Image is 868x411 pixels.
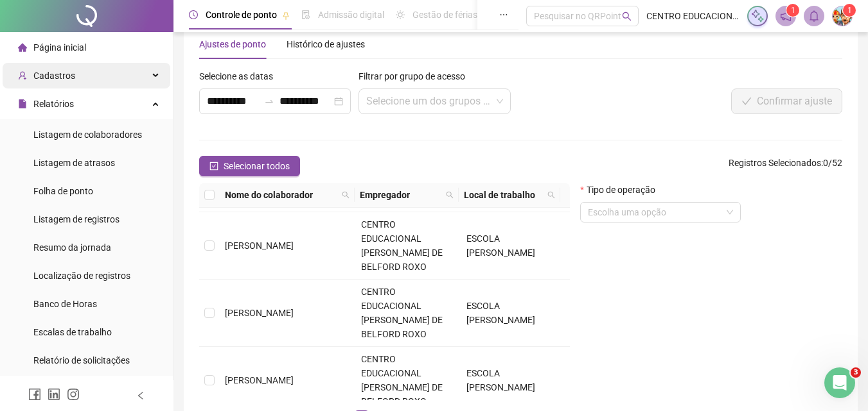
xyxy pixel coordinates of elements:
div: Ajustes de ponto [199,37,266,51]
span: : 0 / 52 [729,156,842,176]
span: Relatórios [33,99,74,109]
span: bell [808,10,820,22]
span: CENTRO EDUCACIONAL [PERSON_NAME] DE BELFORD ROXO [361,287,443,339]
span: facebook [28,388,41,401]
span: search [342,191,350,199]
span: Controle de ponto [206,10,277,20]
span: search [339,185,352,205]
span: pushpin [282,12,290,19]
span: linkedin [48,388,60,401]
span: [PERSON_NAME] [225,308,294,318]
div: Histórico de ajustes [287,37,365,51]
span: Selecionar todos [224,159,290,173]
label: Selecione as datas [199,69,281,83]
span: to [264,96,274,106]
span: clock-circle [189,10,198,19]
span: Empregador [360,188,440,202]
sup: 1 [786,4,799,17]
span: Listagem de atrasos [33,158,115,168]
sup: Atualize o seu contato no menu Meus Dados [843,4,856,17]
span: search [446,191,454,199]
span: left [136,391,145,400]
span: Banco de Horas [33,299,97,309]
span: [PERSON_NAME] [225,240,294,251]
img: sparkle-icon.fc2bf0ac1784a2077858766a79e2daf3.svg [750,9,765,23]
span: ESCOLA [PERSON_NAME] [466,301,535,325]
span: ellipsis [499,10,508,19]
span: swap-right [264,96,274,106]
span: ESCOLA [PERSON_NAME] [466,368,535,392]
span: Escalas de trabalho [33,327,112,337]
span: Admissão digital [318,10,384,20]
span: Nome do colaborador [225,188,337,202]
button: Selecionar todos [199,156,300,176]
span: home [18,43,27,52]
span: Local de trabalho [464,188,543,202]
span: file [18,99,27,108]
span: 1 [847,6,852,15]
span: Resumo da jornada [33,242,111,253]
span: CENTRO EDUCACIONAL [PERSON_NAME] DE BELFORD ROXO [361,354,443,407]
span: Relatório de solicitações [33,355,130,365]
span: user-add [18,71,27,80]
span: search [622,12,632,21]
label: Filtrar por grupo de acesso [359,69,474,83]
span: CENTRO EDUCACIONAL [PERSON_NAME] DE B [646,9,740,23]
span: sun [396,10,405,19]
span: Localização de registros [33,271,130,281]
span: notification [780,10,792,22]
span: ESCOLA [PERSON_NAME] [466,233,535,258]
img: 36163 [833,6,852,26]
span: 3 [851,367,861,378]
span: Listagem de registros [33,214,120,224]
span: Listagem de colaboradores [33,130,142,140]
span: Cadastros [33,71,75,81]
span: search [547,191,555,199]
span: search [545,185,558,205]
span: [PERSON_NAME] [225,375,294,385]
span: 1 [791,6,795,15]
button: Confirmar ajuste [731,88,842,114]
iframe: Intercom live chat [824,367,855,398]
span: CENTRO EDUCACIONAL [PERSON_NAME] DE BELFORD ROXO [361,219,443,272]
span: file-done [301,10,310,19]
label: Tipo de operação [580,183,663,197]
span: Folha de ponto [33,186,93,196]
span: check-square [209,162,218,171]
span: instagram [67,388,80,401]
span: search [443,185,456,205]
span: Página inicial [33,42,86,53]
span: Registros Selecionados [729,158,821,168]
span: Gestão de férias [412,10,477,20]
